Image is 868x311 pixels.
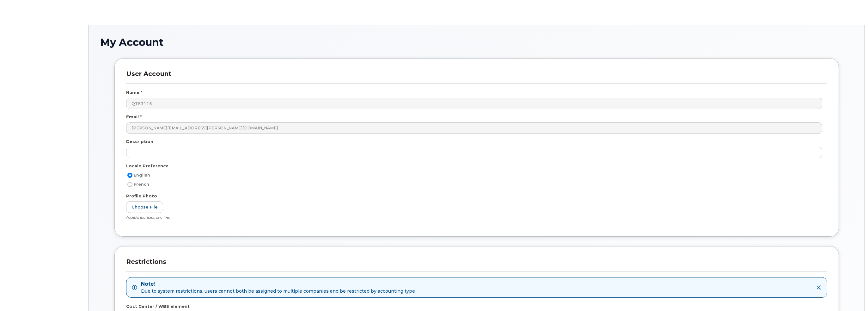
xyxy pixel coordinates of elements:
div: Accepts jpg, jpeg, png files [126,215,822,220]
input: English [127,173,132,178]
label: Profile Photo [126,193,157,199]
h3: User Account [126,70,827,84]
span: Due to system restrictions, users cannot both be assigned to multiple companies and be restricted... [141,288,415,294]
label: Choose File [126,201,163,213]
h3: Restrictions [126,258,827,271]
label: Cost Center / WBS element [126,303,190,309]
label: Description [126,139,153,145]
strong: Note! [141,281,415,288]
label: Email * [126,114,142,120]
h1: My Account [100,37,853,48]
span: English [134,173,150,177]
label: Locale Preference [126,163,168,169]
span: French [134,182,149,187]
input: French [127,182,132,187]
label: Name * [126,90,142,96]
